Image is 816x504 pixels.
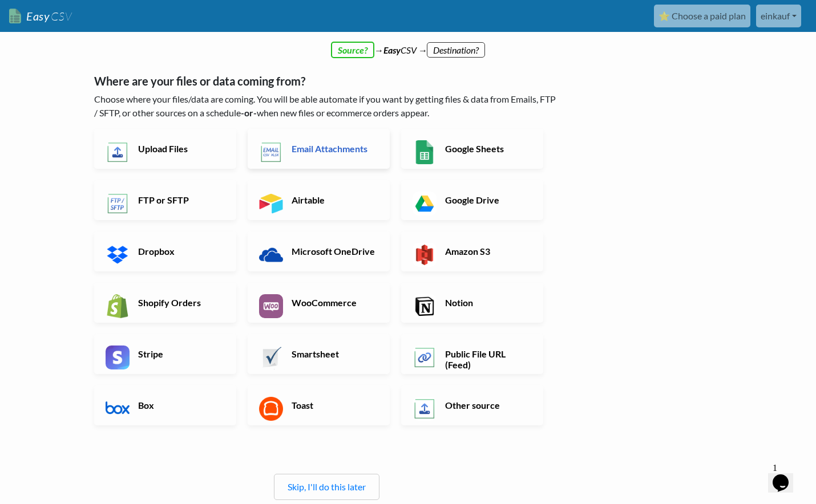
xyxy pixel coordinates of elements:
[768,458,805,493] iframe: chat widget
[94,231,236,271] a: Dropbox
[401,283,543,323] a: Notion
[413,294,437,318] img: Notion App & API
[248,231,390,271] a: Microsoft OneDrive
[259,346,283,369] img: Smartsheet App & API
[94,334,236,374] a: Stripe
[94,92,559,120] p: Choose where your files/data are coming. You will be able automate if you want by getting files &...
[135,246,225,257] h6: Dropbox
[401,231,543,271] a: Amazon S3
[442,348,532,370] h6: Public File URL (Feed)
[289,246,378,257] h6: Microsoft OneDrive
[9,5,72,28] a: EasyCSV
[135,143,225,154] h6: Upload Files
[94,283,236,323] a: Shopify Orders
[106,140,130,164] img: Upload Files App & API
[106,294,130,318] img: Shopify App & API
[288,481,366,492] a: Skip, I'll do this later
[289,297,378,308] h6: WooCommerce
[94,129,236,169] a: Upload Files
[289,194,378,205] h6: Airtable
[241,107,257,118] b: -or-
[94,385,236,425] a: Box
[135,194,225,205] h6: FTP or SFTP
[94,180,236,220] a: FTP or SFTP
[248,385,390,425] a: Toast
[259,140,283,164] img: Email New CSV or XLSX File App & API
[259,294,283,318] img: WooCommerce App & API
[401,129,543,169] a: Google Sheets
[259,192,283,216] img: Airtable App & API
[756,5,801,27] a: einkauf
[248,334,390,374] a: Smartsheet
[259,243,283,267] img: Microsoft OneDrive App & API
[106,243,130,267] img: Dropbox App & API
[401,334,543,374] a: Public File URL (Feed)
[106,192,130,216] img: FTP or SFTP App & API
[413,192,437,216] img: Google Drive App & API
[135,297,225,308] h6: Shopify Orders
[289,400,378,410] h6: Toast
[106,397,130,421] img: Box App & API
[106,346,130,369] img: Stripe App & API
[413,397,437,421] img: Other Source App & API
[413,346,437,369] img: Public File URL App & API
[401,385,543,425] a: Other source
[654,5,750,27] a: ⭐ Choose a paid plan
[94,74,559,88] h5: Where are your files or data coming from?
[135,400,225,410] h6: Box
[442,143,532,154] h6: Google Sheets
[259,397,283,421] img: Toast App & API
[289,348,378,359] h6: Smartsheet
[248,283,390,323] a: WooCommerce
[289,143,378,154] h6: Email Attachments
[413,243,437,267] img: Amazon S3 App & API
[401,180,543,220] a: Google Drive
[248,129,390,169] a: Email Attachments
[442,297,532,308] h6: Notion
[442,246,532,257] h6: Amazon S3
[413,140,437,164] img: Google Sheets App & API
[248,180,390,220] a: Airtable
[442,194,532,205] h6: Google Drive
[83,32,733,57] div: → CSV →
[442,400,532,410] h6: Other source
[50,9,72,23] span: CSV
[135,348,225,359] h6: Stripe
